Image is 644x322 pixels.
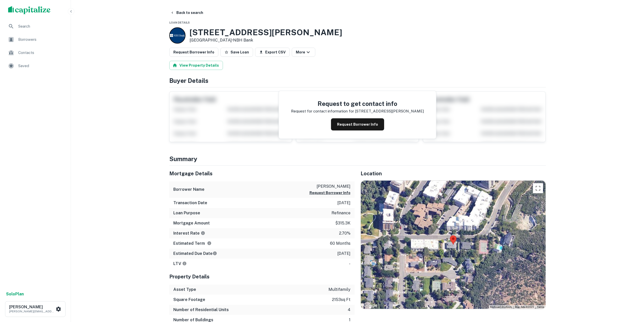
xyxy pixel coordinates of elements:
p: multifamily [328,287,350,293]
button: Export CSV [255,48,290,57]
p: 60 months [330,240,350,247]
h6: LTV [173,261,187,267]
h6: Number of Residential Units [173,307,229,313]
span: Map data ©2025 [515,306,534,308]
strong: Solo Plan [6,292,24,296]
p: 2153 sq ft [332,297,350,303]
iframe: Chat Widget [619,281,644,306]
h3: [STREET_ADDRESS][PERSON_NAME] [190,28,342,37]
h6: Asset Type [173,287,196,293]
p: [GEOGRAPHIC_DATA] • [190,37,342,43]
span: Loan Details [169,21,190,24]
svg: LTVs displayed on the website are for informational purposes only and may be reported incorrectly... [182,261,187,266]
p: [PERSON_NAME] [309,183,350,190]
button: More [292,48,315,57]
button: Back to search [168,8,205,17]
h4: Summary [169,154,546,163]
h6: Borrower Name [173,186,204,193]
a: Terms (opens in new tab) [537,306,544,308]
p: [DATE] [337,200,350,206]
a: Search [4,20,67,32]
h6: Estimated Due Date [173,251,217,257]
h6: Transaction Date [173,200,207,206]
p: 2.70% [339,230,350,236]
svg: Estimate is based on a standard schedule for this type of loan. [213,251,217,256]
span: Search [18,23,64,29]
a: NBH Bank [233,38,253,43]
h4: Request to get contact info [291,99,424,108]
button: [PERSON_NAME][PERSON_NAME][EMAIL_ADDRESS][DOMAIN_NAME] [5,301,66,317]
img: capitalize-logo.png [8,6,51,14]
h6: Loan Purpose [173,210,200,216]
button: Keyboard shortcuts [490,305,512,309]
h4: Buyer Details [169,76,546,85]
button: Request Borrower Info [169,48,218,57]
button: Request Borrower Info [331,118,384,130]
p: [PERSON_NAME][EMAIL_ADDRESS][DOMAIN_NAME] [9,309,55,314]
a: Borrowers [4,33,67,46]
a: Saved [4,60,67,72]
img: Google [362,302,379,309]
svg: The interest rates displayed on the website are for informational purposes only and may be report... [201,231,205,235]
p: 4 [348,307,350,313]
span: Borrowers [18,36,64,43]
a: Open this area in Google Maps (opens a new window) [362,302,379,309]
h5: Property Details [169,273,355,280]
p: $315.3k [335,220,350,226]
h6: Mortgage Amount [173,220,210,226]
h6: Square Footage [173,297,205,303]
h6: Estimated Term [173,240,212,247]
h6: [PERSON_NAME] [9,305,55,309]
p: refinance [331,210,350,216]
h5: Location [361,170,546,177]
h5: Mortgage Details [169,170,355,177]
button: Request Borrower Info [309,190,350,196]
span: Saved [18,63,64,69]
a: SoloPlan [6,291,24,297]
p: Request for contact information for [291,108,354,114]
h6: Interest Rate [173,230,205,236]
a: Contacts [4,47,67,59]
button: Toggle fullscreen view [533,183,543,193]
p: [STREET_ADDRESS][PERSON_NAME] [355,108,424,114]
p: - [349,261,350,267]
p: [DATE] [337,251,350,257]
button: View Property Details [169,61,223,70]
span: Contacts [18,50,64,56]
svg: Term is based on a standard schedule for this type of loan. [207,241,212,245]
button: Save Loan [220,48,253,57]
